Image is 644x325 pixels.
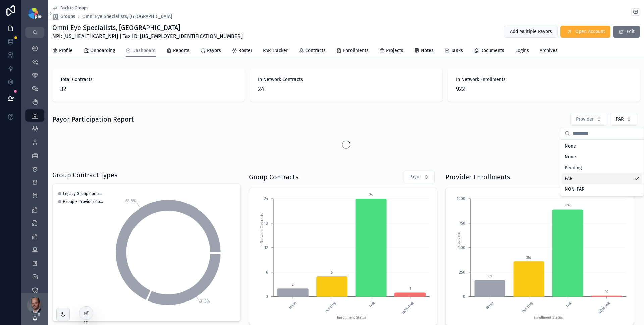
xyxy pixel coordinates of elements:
[288,301,298,310] text: None
[560,140,644,196] div: Suggestions
[597,301,611,315] text: NON-PAR
[560,26,610,38] button: Open Account
[264,196,268,201] tspan: 24
[28,8,41,19] img: App logo
[63,191,103,196] span: Legacy Group Contract
[526,256,531,260] text: 362
[52,23,243,32] h1: Omni Eye Specialists, [GEOGRAPHIC_DATA]
[562,152,642,162] div: None
[324,301,336,313] text: Pending
[562,184,642,195] div: NON-PAR
[386,47,404,54] span: Projects
[84,45,115,58] a: Onboarding
[565,203,571,207] text: 892
[336,45,369,58] a: Enrollments
[451,47,463,54] span: Tasks
[200,45,221,58] a: Payors
[540,47,558,54] span: Archives
[60,84,236,94] span: 32
[292,283,294,287] text: 2
[368,301,376,308] text: PAR
[60,13,75,20] span: Groups
[21,38,48,293] div: scrollable content
[457,196,465,201] tspan: 1000
[562,162,642,173] div: Pending
[463,294,465,299] tspan: 0
[60,76,236,83] span: Total Contracts
[260,213,264,248] tspan: In-Network Contracts
[52,5,88,11] a: Back to Groups
[173,47,190,54] span: Reports
[445,172,510,182] h1: Provider Enrollments
[570,113,607,126] button: Select Button
[369,193,373,197] text: 24
[264,221,268,226] tspan: 18
[337,315,366,320] tspan: Enrollment Status
[305,47,326,54] span: Contracts
[132,47,156,54] span: Dashboard
[52,170,117,180] h1: Group Contract Types
[421,47,434,54] span: Notes
[125,199,137,203] tspan: 68.8%
[59,47,73,54] span: Profile
[534,315,563,320] tspan: Enrollment Status
[613,26,640,38] button: Edit
[232,45,252,58] a: Roster
[57,188,236,317] div: chart
[410,287,411,291] text: 1
[562,141,642,152] div: None
[52,45,73,58] a: Profile
[52,13,75,20] a: Groups
[266,270,268,275] tspan: 6
[82,13,172,20] a: Omni Eye Specialists, [GEOGRAPHIC_DATA]
[576,116,594,123] span: Provider
[515,45,529,58] a: Logins
[263,47,288,54] span: PAR Tracker
[474,45,504,58] a: Documents
[456,232,461,248] tspan: Providers
[299,45,326,58] a: Contracts
[52,32,243,40] span: NPI: [US_HEALTHCARE_NPI] | Tax ID: [US_EMPLOYER_IDENTIFICATION_NUMBER]
[258,76,434,83] span: In Network Contracts
[510,28,552,35] span: Add Multiple Payors
[450,192,630,321] div: chart
[504,26,558,38] button: Add Multiple Payors
[166,45,190,58] a: Reports
[238,47,252,54] span: Roster
[52,114,134,124] h1: Payor Participation Report
[575,28,605,35] span: Open Account
[515,47,529,54] span: Logins
[456,76,632,83] span: In Network Enrollments
[253,192,433,321] div: chart
[444,45,463,58] a: Tasks
[565,301,573,308] text: PAR
[404,171,435,183] button: Select Button
[207,47,221,54] span: Payors
[379,45,404,58] a: Projects
[485,301,495,310] text: None
[263,45,288,58] a: PAR Tracker
[401,301,415,315] text: NON-PAR
[414,45,434,58] a: Notes
[610,113,637,126] button: Select Button
[331,271,333,275] text: 5
[63,199,103,204] span: Group + Provider Contract
[562,173,642,184] div: PAR
[258,84,434,94] span: 24
[459,270,465,275] tspan: 250
[459,221,465,226] tspan: 750
[60,5,88,11] span: Back to Groups
[459,245,465,250] tspan: 500
[488,274,492,278] text: 169
[409,174,421,180] span: Payor
[616,116,624,123] span: PAR
[126,45,156,57] a: Dashboard
[456,84,632,94] span: 922
[264,245,268,250] tspan: 12
[540,45,558,58] a: Archives
[200,299,210,304] tspan: 31.3%
[249,172,298,182] h1: Group Contracts
[266,294,268,299] tspan: 0
[90,47,115,54] span: Onboarding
